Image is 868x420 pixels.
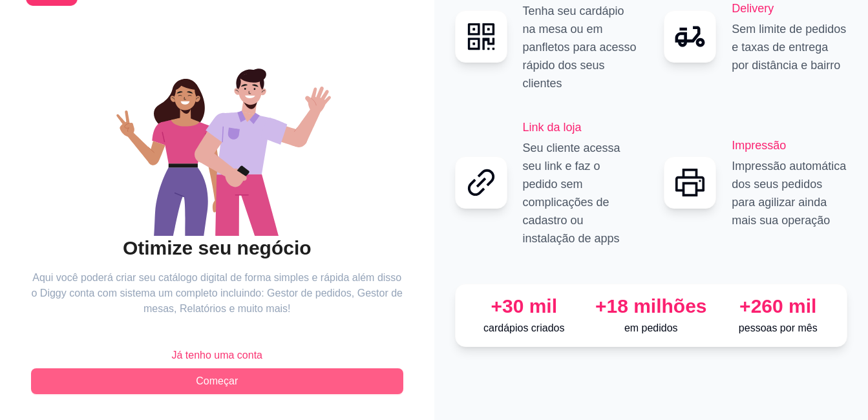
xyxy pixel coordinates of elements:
[31,42,403,236] div: animation
[523,2,639,92] p: Tenha seu cardápio na mesa ou em panfletos para acesso rápido dos seus clientes
[523,139,639,247] p: Seu cliente acessa seu link e faz o pedido sem complicações de cadastro ou instalação de apps
[31,236,403,260] h2: Otimize seu negócio
[732,157,847,229] p: Impressão automática dos seus pedidos para agilizar ainda mais sua operação
[720,295,837,318] div: +260 mil
[732,136,847,154] h2: Impressão
[31,270,403,317] article: Aqui você poderá criar seu catálogo digital de forma simples e rápida além disso o Diggy conta co...
[720,320,837,336] p: pessoas por mês
[732,20,847,74] p: Sem limite de pedidos e taxas de entrega por distância e bairro
[171,348,262,363] span: Já tenho uma conta
[31,342,403,368] button: Já tenho uma conta
[466,320,583,336] p: cardápios criados
[31,368,403,394] button: Começar
[593,295,710,318] div: +18 milhões
[593,320,710,336] p: em pedidos
[523,118,639,136] h2: Link da loja
[466,295,583,318] div: +30 mil
[196,373,238,389] span: Começar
